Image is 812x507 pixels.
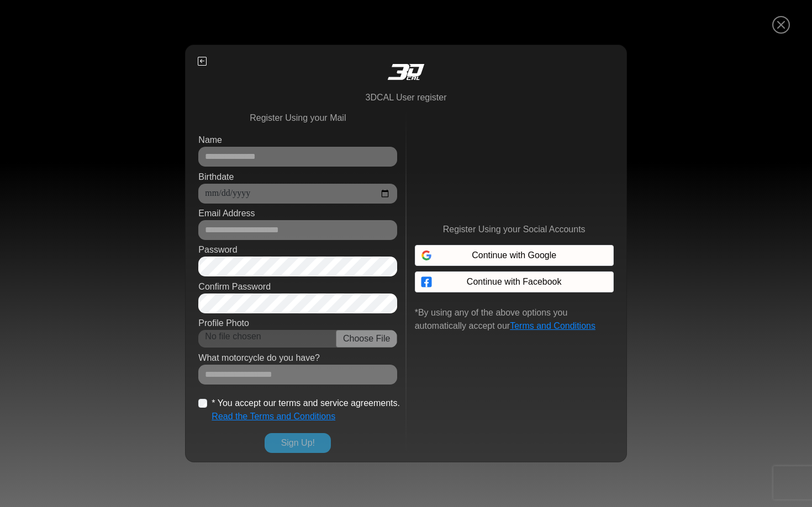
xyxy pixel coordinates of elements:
span: We're online! [64,130,152,234]
label: Confirm Password [198,280,271,293]
p: *By using any of the above options you automatically accept our [415,306,614,333]
label: Birthdate [198,170,234,184]
label: What motorcycle do you have? [198,351,320,365]
button: Close [767,10,796,41]
div: Minimize live chat window [181,6,208,32]
label: Profile Photo [198,317,249,330]
a: Terms and Conditions [510,321,595,330]
label: * You accept our terms and service agreements. [212,397,400,410]
div: Navigation go back [12,57,29,73]
span: Continue with Facebook [467,275,562,289]
p: Register Using your Mail [198,111,397,125]
div: Articles [142,326,210,360]
textarea: Type your message and hit 'Enter' [6,287,210,326]
p: Register Using your Social Accounts [443,223,586,236]
div: FAQs [74,326,143,360]
label: Name [198,134,222,147]
label: Password [198,243,237,257]
div: Chat with us now [74,58,202,72]
a: Read the Terms and Conditions [212,412,335,421]
label: Email Address [198,207,255,220]
h6: 3DCAL User register [194,92,618,103]
iframe: Sign in with Google Button [409,244,619,268]
span: Conversation [6,345,74,353]
button: Continue with Facebook [415,271,614,292]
